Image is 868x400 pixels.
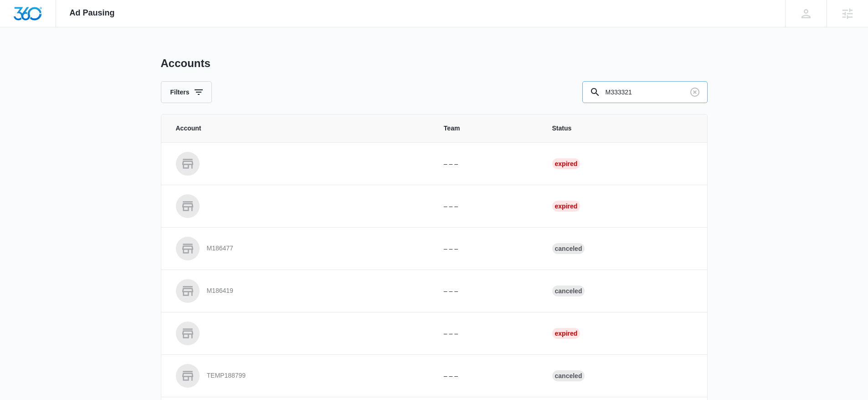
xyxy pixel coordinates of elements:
[688,85,702,99] button: Clear
[552,124,693,133] span: Status
[207,371,246,380] p: TEMP188799
[176,237,422,260] a: M186477
[176,124,422,133] span: Account
[161,57,211,70] h1: Accounts
[444,159,530,169] p: – – –
[444,202,530,211] p: – – –
[552,158,580,169] div: Expired
[552,370,585,381] div: Canceled
[444,124,530,133] span: Team
[552,328,580,339] div: Expired
[582,81,708,103] input: Search By Account Number
[176,364,422,388] a: TEMP188799
[444,329,530,338] p: – – –
[552,286,585,296] div: Canceled
[444,244,530,254] p: – – –
[161,81,212,103] button: Filters
[552,243,585,254] div: Canceled
[176,279,422,303] a: M186419
[552,201,580,212] div: Expired
[207,244,233,253] p: M186477
[444,371,530,381] p: – – –
[207,286,233,296] p: M186419
[70,8,115,18] span: Ad Pausing
[444,286,530,296] p: – – –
